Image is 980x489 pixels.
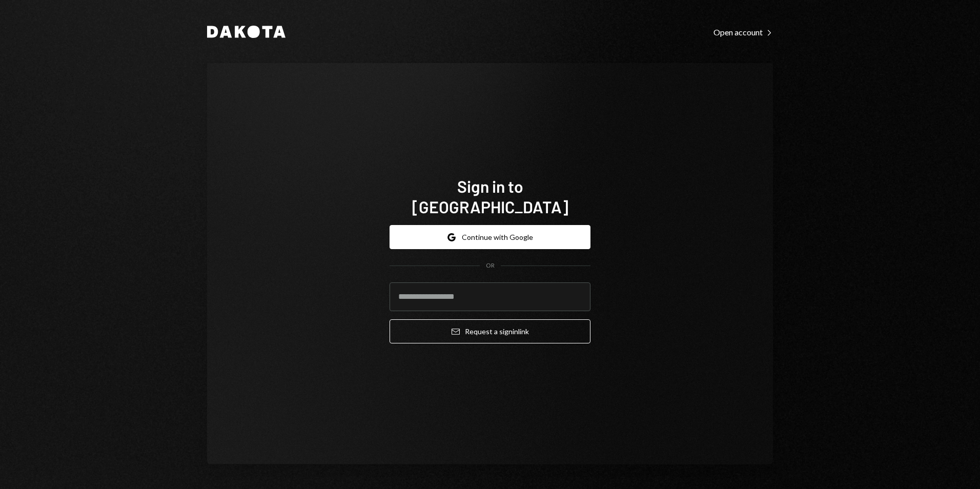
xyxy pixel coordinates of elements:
[486,261,495,270] div: OR
[390,319,590,343] button: Request a signinlink
[390,225,590,249] button: Continue with Google
[390,176,590,217] h1: Sign in to [GEOGRAPHIC_DATA]
[713,27,773,37] div: Open account
[713,26,773,37] a: Open account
